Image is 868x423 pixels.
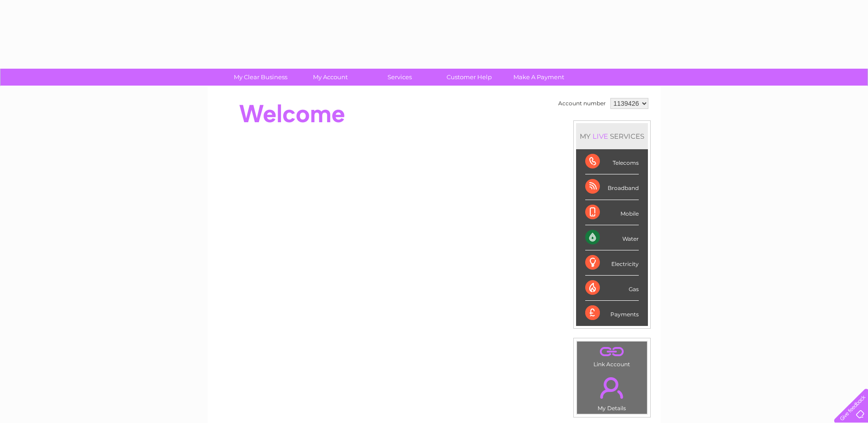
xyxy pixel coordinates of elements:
[576,123,648,149] div: MY SERVICES
[431,69,507,86] a: Customer Help
[362,69,437,86] a: Services
[577,341,647,370] td: Link Account
[585,276,639,301] div: Gas
[585,200,639,225] div: Mobile
[577,369,647,414] td: My Details
[292,69,368,86] a: My Account
[579,372,645,404] a: .
[585,174,639,200] div: Broadband
[591,132,610,141] div: LIVE
[501,69,577,86] a: Make A Payment
[585,149,639,174] div: Telecoms
[556,96,608,111] td: Account number
[585,225,639,250] div: Water
[223,69,298,86] a: My Clear Business
[579,344,645,360] a: .
[585,250,639,276] div: Electricity
[585,301,639,325] div: Payments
